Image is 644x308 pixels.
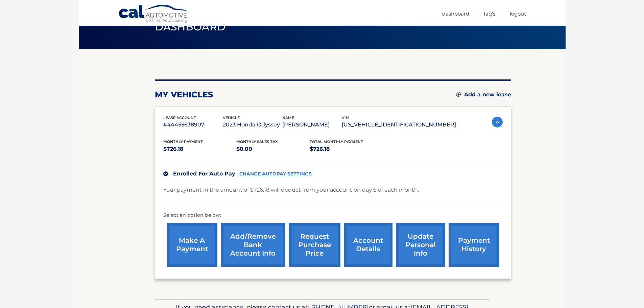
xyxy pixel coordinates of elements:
[484,8,495,19] a: FAQ's
[163,115,196,120] span: lease account
[239,171,312,177] a: CHANGE AUTOPAY SETTINGS
[221,223,285,267] a: Add/Remove bank account info
[163,211,503,219] p: Select an option below:
[167,223,217,267] a: make a payment
[456,92,461,97] img: add.svg
[282,120,342,129] p: [PERSON_NAME]
[236,144,310,154] p: $0.00
[173,170,235,177] span: Enrolled For Auto Pay
[492,117,503,127] img: accordion-active.svg
[223,115,240,120] span: vehicle
[449,223,499,267] a: payment history
[289,223,340,267] a: request purchase price
[310,144,383,154] p: $726.18
[344,223,392,267] a: account details
[236,139,278,144] span: Monthly sales Tax
[342,115,349,120] span: vin
[510,8,526,19] a: Logout
[163,171,168,176] img: check.svg
[456,91,511,98] a: Add a new lease
[342,120,456,129] p: [US_VEHICLE_IDENTIFICATION_NUMBER]
[396,223,445,267] a: update personal info
[118,4,189,24] a: Cal Automotive
[310,139,363,144] span: Total Monthly Payment
[282,115,294,120] span: name
[163,185,419,195] p: Your payment in the amount of $726.18 will deduct from your account on day 6 of each month.
[155,90,213,100] h2: my vehicles
[223,120,282,129] p: 2023 Honda Odyssey
[163,120,223,129] p: #44455638907
[163,144,237,154] p: $726.18
[163,139,203,144] span: Monthly Payment
[442,8,469,19] a: Dashboard
[155,21,226,33] span: Dashboard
